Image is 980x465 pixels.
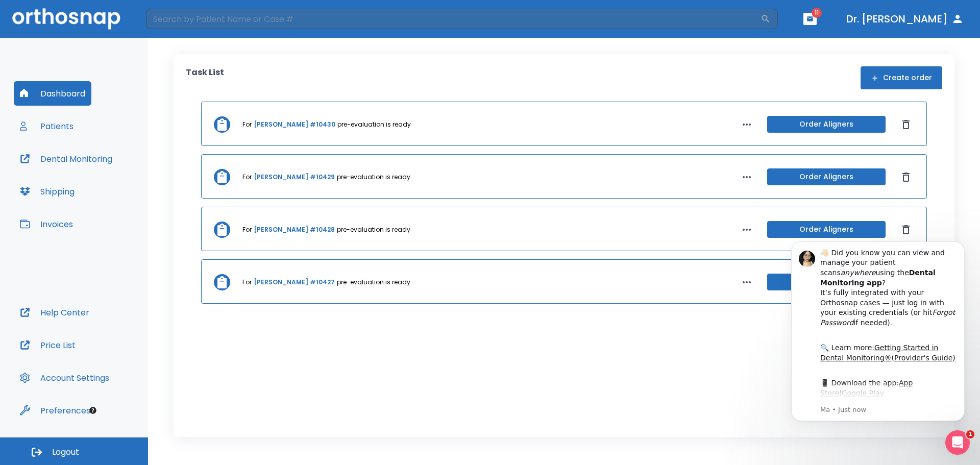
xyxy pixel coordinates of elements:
[861,66,942,89] button: Create order
[898,169,914,185] button: Dismiss
[14,114,80,138] button: Patients
[186,66,224,89] p: Task List
[337,278,410,287] p: pre-evaluation is ready
[966,430,974,438] span: 1
[14,300,95,325] button: Help Center
[767,274,886,290] button: Order Aligners
[767,221,886,238] button: Order Aligners
[14,398,96,423] button: Preferences
[146,9,761,29] input: Search by Patient Name or Case #
[337,225,410,234] p: pre-evaluation is ready
[842,10,968,28] button: Dr. [PERSON_NAME]
[14,146,118,171] button: Dental Monitoring
[14,212,79,236] button: Invoices
[254,173,335,182] a: [PERSON_NAME] #10429
[898,222,914,238] button: Dismiss
[12,8,120,29] img: Orthosnap
[776,226,980,437] iframe: Intercom notifications message
[945,430,970,455] iframe: Intercom live chat
[88,406,97,415] div: Tooltip anchor
[254,225,335,234] a: [PERSON_NAME] #10428
[767,116,886,133] button: Order Aligners
[812,8,822,18] span: 11
[14,365,115,390] button: Account Settings
[242,120,252,129] p: For
[242,278,252,287] p: For
[14,81,91,106] button: Dashboard
[767,168,886,185] button: Order Aligners
[242,173,252,182] p: For
[898,116,914,133] button: Dismiss
[337,120,411,129] p: pre-evaluation is ready
[14,179,81,204] button: Shipping
[254,278,335,287] a: [PERSON_NAME] #10427
[52,447,79,458] span: Logout
[14,333,82,357] button: Price List
[337,173,410,182] p: pre-evaluation is ready
[242,225,252,234] p: For
[254,120,335,129] a: [PERSON_NAME] #10430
